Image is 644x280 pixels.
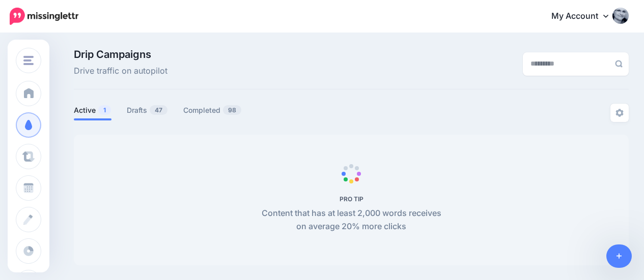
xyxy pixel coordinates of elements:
[74,104,111,116] a: Active1
[74,49,167,59] span: Drip Campaigns
[615,109,624,117] img: settings-grey.png
[256,195,447,203] h5: PRO TIP
[23,56,34,65] img: menu.png
[74,65,167,78] span: Drive traffic on autopilot
[127,104,168,116] a: Drafts47
[223,105,241,115] span: 98
[98,105,111,115] span: 1
[150,105,167,115] span: 47
[256,207,447,233] p: Content that has at least 2,000 words receives on average 20% more clicks
[615,60,623,68] img: search-grey-6.png
[541,4,629,29] a: My Account
[183,104,242,116] a: Completed98
[10,8,78,25] img: Missinglettr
